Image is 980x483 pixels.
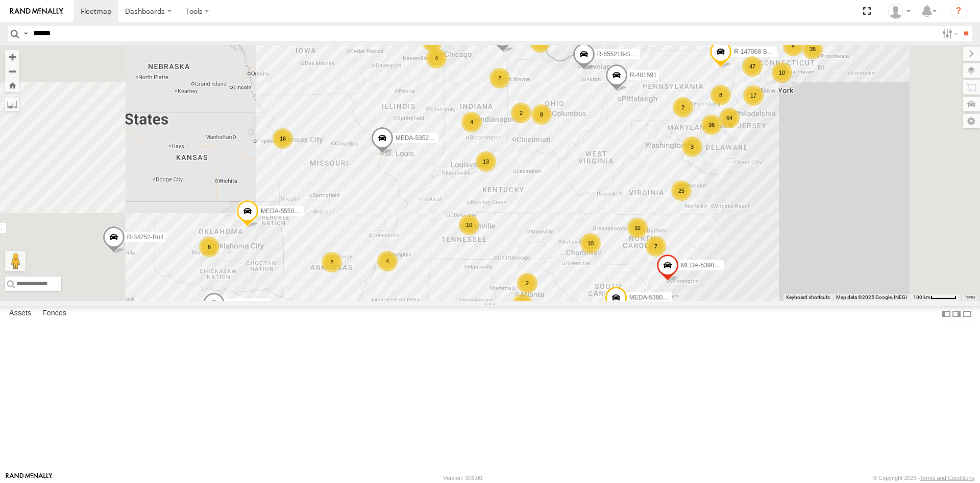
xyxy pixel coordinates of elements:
div: 4 [377,251,398,271]
button: Zoom out [5,64,19,78]
a: Terms (opens in new tab) [965,295,975,300]
a: Terms and Conditions [920,475,974,481]
div: 32 [627,218,648,238]
span: MEDA-535204-Roll [396,134,448,141]
div: 8 [531,104,552,125]
div: 4 [783,36,803,56]
button: Keyboard shortcuts [786,294,830,301]
span: MEDA-539001-Roll [681,261,733,268]
div: Version: 306.00 [444,475,482,481]
div: 2 [322,252,342,272]
label: Hide Summary Table [962,306,972,321]
div: 6 [199,237,219,257]
div: 47 [742,56,763,77]
label: Dock Summary Table to the Left [941,306,951,321]
div: 10 [772,62,792,83]
span: MEDA-555001-Roll [261,208,313,215]
div: 4 [426,48,447,68]
div: 8 [530,32,550,53]
div: 38 [802,39,823,59]
div: 64 [719,108,740,128]
div: James Nichols [885,4,914,19]
div: 17 [743,85,764,106]
img: rand-logo.svg [10,8,63,15]
button: Map Scale: 100 km per 47 pixels [910,294,960,301]
div: 13 [476,151,496,172]
div: 10 [459,215,479,235]
div: 16 [273,128,293,149]
div: 2 [511,103,531,123]
span: R-147068-Swing [734,48,779,55]
div: 2 [673,97,693,118]
span: Map data ©2025 Google, INEGI [836,294,907,300]
div: 3 [682,136,702,157]
div: 2 [489,68,510,88]
div: 2 [517,273,537,293]
label: Search Query [21,26,30,41]
div: 63 [422,31,443,52]
span: 100 km [913,294,930,300]
button: Drag Pegman onto the map to open Street View [5,251,26,271]
span: R-34252-Roll [127,234,163,241]
span: R-401591 [630,72,657,79]
div: 25 [671,180,692,201]
div: 8 [710,85,731,105]
div: 52 [512,294,533,314]
label: Map Settings [963,114,980,128]
button: Zoom Home [5,78,19,92]
label: Assets [4,307,36,321]
div: © Copyright 2025 - [873,475,974,481]
div: 4 [461,112,482,132]
label: Measure [5,97,19,111]
i: ? [950,3,967,19]
label: Fences [37,307,71,321]
span: R-539904-Swing [227,300,273,307]
label: Search Filter Options [938,26,960,41]
div: 10 [580,233,601,254]
span: R-655218-Swing [597,50,643,57]
span: MEDA-538005-Swing [629,294,688,301]
label: Dock Summary Table to the Right [951,306,962,321]
button: Zoom in [5,50,19,64]
div: 36 [701,114,722,135]
a: Visit our Website [6,473,53,483]
div: 7 [646,236,666,257]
